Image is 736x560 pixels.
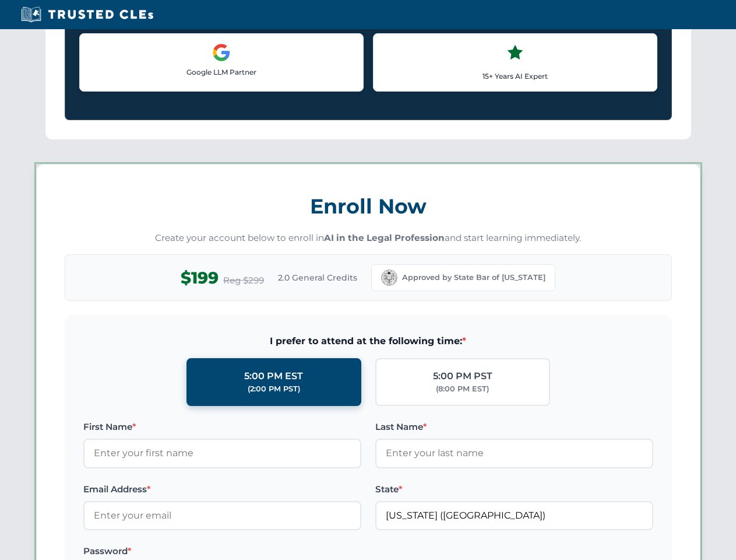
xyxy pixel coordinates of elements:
div: 5:00 PM EST [244,369,303,384]
span: Reg $299 [223,274,264,288]
label: Password [83,544,361,558]
label: State [375,482,653,496]
input: Enter your last name [375,439,653,468]
h3: Enroll Now [65,188,672,225]
img: Google [212,43,231,62]
div: 5:00 PM PST [433,369,492,384]
p: Google LLM Partner [89,66,354,78]
input: Enter your email [83,501,361,530]
input: California (CA) [375,501,653,530]
input: Enter your first name [83,439,361,468]
span: $199 [181,265,219,291]
div: (2:00 PM PST) [248,383,300,395]
label: Email Address [83,482,361,496]
div: (8:00 PM EST) [436,383,489,395]
span: I prefer to attend at the following time: [83,334,653,349]
span: 2.0 General Credits [278,271,357,284]
img: Trusted CLEs [17,6,157,23]
label: Last Name [375,420,653,434]
label: First Name [83,420,361,434]
p: Create your account below to enroll in and start learning immediately. [65,232,672,245]
img: California Bar [381,269,397,286]
strong: AI in the Legal Profession [324,232,445,243]
p: 15+ Years AI Expert [383,71,647,82]
span: Approved by State Bar of [US_STATE] [402,272,545,283]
